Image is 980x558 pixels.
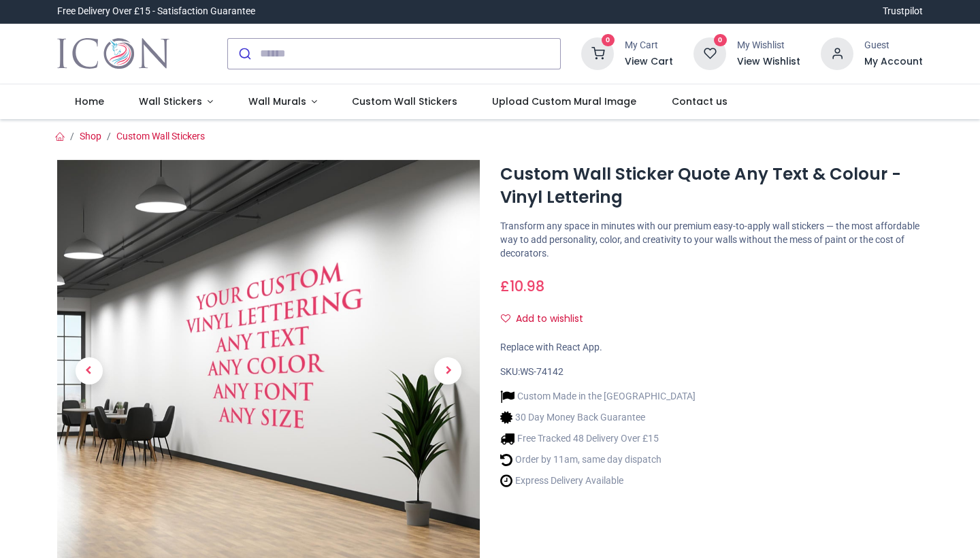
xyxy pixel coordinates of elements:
[416,223,480,519] a: Next
[76,357,103,384] span: Previous
[500,474,696,488] li: Express Delivery Available
[501,314,510,323] i: Add to wishlist
[231,84,335,120] a: Wall Murals
[602,34,615,47] sup: 0
[737,39,800,52] div: My Wishlist
[625,39,673,52] div: My Cart
[581,47,614,58] a: 0
[500,365,923,379] div: SKU:
[80,131,101,142] a: Shop
[672,95,728,108] span: Contact us
[864,55,923,69] a: My Account
[434,357,461,384] span: Next
[520,366,563,377] span: WS-74142
[500,389,696,404] li: Custom Made in the [GEOGRAPHIC_DATA]
[625,55,673,69] a: View Cart
[714,34,727,47] sup: 0
[75,95,104,108] span: Home
[510,276,544,296] span: 10.98
[57,35,169,73] a: Logo of Icon Wall Stickers
[500,220,923,260] p: Transform any space in minutes with our premium easy-to-apply wall stickers — the most affordable...
[500,431,696,446] li: Free Tracked 48 Delivery Over £15
[500,308,595,331] button: Add to wishlistAdd to wishlist
[116,131,205,142] a: Custom Wall Stickers
[693,47,726,58] a: 0
[352,95,457,108] span: Custom Wall Stickers
[500,453,696,467] li: Order by 11am, same day dispatch
[864,39,923,52] div: Guest
[883,5,923,18] a: Trustpilot
[57,5,255,18] div: Free Delivery Over £15 - Satisfaction Guarantee
[500,341,923,355] div: Replace with React App.
[500,410,696,425] li: 30 Day Money Back Guarantee
[139,95,202,108] span: Wall Stickers
[248,95,306,108] span: Wall Murals
[500,163,923,210] h1: Custom Wall Sticker Quote Any Text & Colour - Vinyl Lettering
[228,39,260,69] button: Submit
[737,55,800,69] a: View Wishlist
[500,276,544,296] span: £
[492,95,636,108] span: Upload Custom Mural Image
[57,35,169,73] img: Icon Wall Stickers
[121,84,231,120] a: Wall Stickers
[57,223,120,519] a: Previous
